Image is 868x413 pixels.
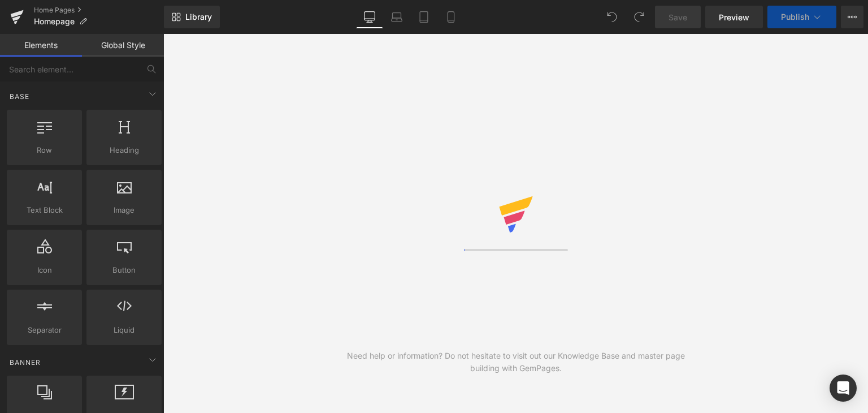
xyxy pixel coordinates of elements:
span: Button [90,264,158,276]
span: Banner [8,357,42,368]
a: New Library [164,6,220,28]
span: Row [10,144,79,156]
button: Undo [601,6,623,28]
span: Library [185,12,212,22]
span: Homepage [34,17,75,26]
span: Heading [90,144,158,156]
span: Liquid [90,324,158,336]
div: Open Intercom Messenger [830,375,857,402]
button: Publish [767,6,836,28]
a: Home Pages [34,6,164,15]
a: Laptop [383,6,410,28]
button: Redo [628,6,650,28]
a: Preview [705,6,763,28]
span: Save [669,11,687,23]
span: Image [90,204,158,216]
button: More [841,6,863,28]
a: Desktop [356,6,383,28]
span: Publish [781,12,809,21]
a: Global Style [82,34,164,57]
span: Icon [10,264,79,276]
span: Preview [719,11,749,23]
span: Separator [10,324,79,336]
a: Tablet [410,6,437,28]
span: Base [8,91,31,102]
a: Mobile [437,6,465,28]
div: Need help or information? Do not hesitate to visit out our Knowledge Base and master page buildin... [340,350,692,375]
span: Text Block [10,204,79,216]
